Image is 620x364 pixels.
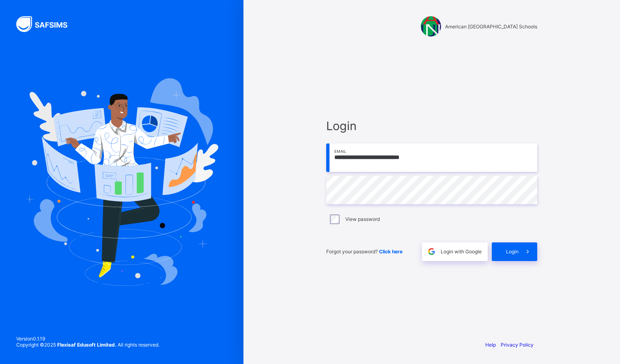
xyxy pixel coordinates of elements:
label: View password [345,216,380,222]
span: Login [326,119,537,133]
img: SAFSIMS Logo [16,16,77,32]
span: Copyright © 2025 All rights reserved. [16,342,159,348]
a: Click here [379,248,403,255]
span: Version 0.1.19 [16,336,159,342]
a: Help [485,342,496,348]
a: Privacy Policy [501,342,534,348]
img: google.396cfc9801f0270233282035f929180a.svg [427,247,436,256]
strong: Flexisaf Edusoft Limited. [57,342,116,348]
img: Hero Image [25,78,218,286]
span: Login [506,248,519,255]
span: Forgot your password? [326,248,403,255]
span: American [GEOGRAPHIC_DATA] Schools [445,24,537,30]
span: Login with Google [441,248,482,255]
